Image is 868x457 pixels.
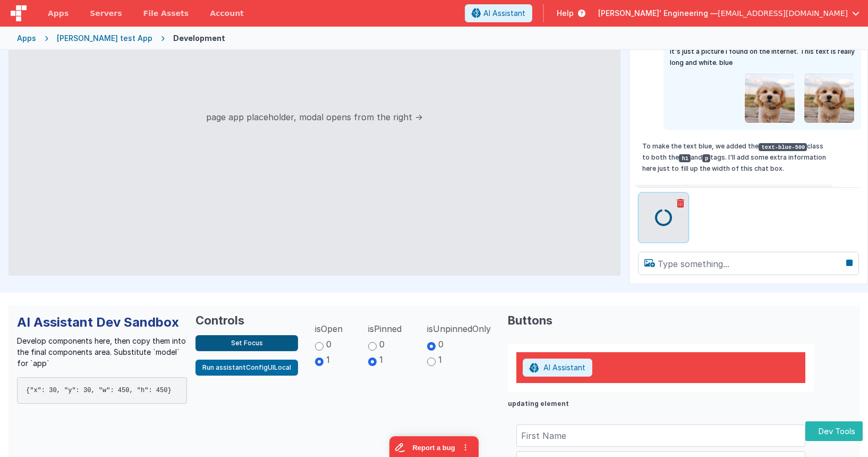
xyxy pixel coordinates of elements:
[642,140,827,174] p: To make the text blue, we added the class to both the and tags. I'll add some extra information h...
[368,338,385,351] label: 0
[745,73,795,123] img: 20140727-DMO-19431.jpg
[143,8,189,19] span: File Assets
[17,33,36,44] div: Apps
[598,8,860,19] button: [PERSON_NAME]' Engineering — [EMAIL_ADDRESS][DOMAIN_NAME]
[315,358,324,366] input: 1
[90,8,122,19] span: Servers
[17,377,187,404] pre: {"x": 30, "y": 30, "w": 450, "h": 450}
[427,358,436,366] input: 1
[427,338,444,351] label: 0
[17,314,187,331] h2: AI Assistant Dev Sandbox
[557,8,574,19] span: Help
[195,360,298,376] button: Run assistantConfigUILocal
[17,335,187,369] p: Develop components here, then copy them into the final components area. Substitute `model` for `app`
[702,154,710,162] code: p
[368,322,402,335] span: isPinned
[368,342,377,351] input: 0
[315,353,331,366] label: 1
[483,8,525,19] span: AI Assistant
[523,359,592,377] button: AI Assistant
[465,4,532,22] button: AI Assistant
[805,421,863,441] button: Dev Tools
[516,425,805,447] input: First Name
[427,322,491,335] span: isUnpinnedOnly
[195,335,298,351] button: Set Focus
[508,314,814,327] h2: Buttons
[315,338,331,351] label: 0
[368,358,377,366] input: 1
[718,8,848,19] span: [EMAIL_ADDRESS][DOMAIN_NAME]
[759,143,807,151] code: text-blue-500
[427,353,444,366] label: 1
[195,314,298,327] h2: Controls
[173,33,225,44] div: Development
[679,154,691,162] code: h1
[508,400,814,407] h6: updating element
[57,33,152,44] div: [PERSON_NAME] test App
[368,353,385,366] label: 1
[543,363,585,372] span: AI Assistant
[315,342,324,351] input: 0
[315,322,343,335] span: isOpen
[598,8,718,19] span: [PERSON_NAME]' Engineering —
[427,342,436,351] input: 0
[48,8,69,19] span: Apps
[804,73,854,123] img: 20140727-DMO-19431.jpg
